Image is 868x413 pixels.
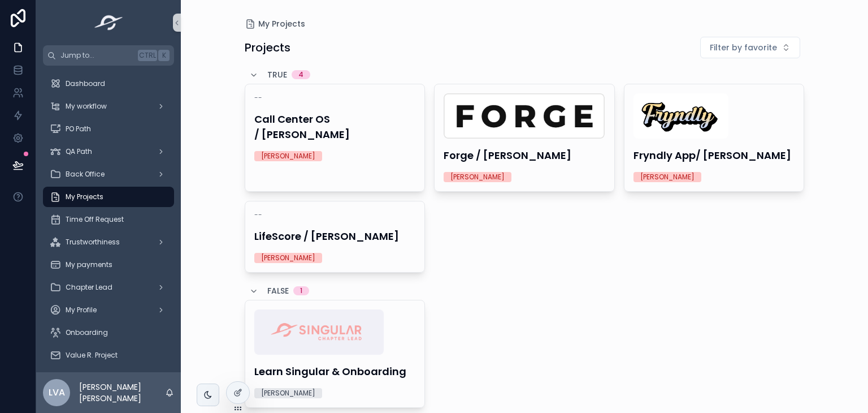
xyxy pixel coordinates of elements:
[258,18,305,29] span: My Projects
[43,322,174,343] a: Onboarding
[254,364,416,379] h4: Learn Singular & Onboarding
[43,45,174,66] button: Jump to...CtrlK
[261,151,315,161] div: [PERSON_NAME]
[633,93,728,139] img: Captura-de-pantalla-2024-05-16-a-la(s)-15.25.47.png
[66,124,91,134] span: PO Path
[66,147,92,156] span: QA Path
[300,286,302,295] div: 1
[43,74,174,94] a: Dashboard
[640,172,695,182] div: [PERSON_NAME]
[43,96,174,117] a: My workflow
[36,66,181,372] div: scrollable content
[710,42,777,53] span: Filter by favorite
[43,141,174,162] a: QA Path
[66,351,118,360] span: Value R. Project
[66,215,124,224] span: Time Off Request
[245,201,426,273] a: --LifeScore / [PERSON_NAME][PERSON_NAME]
[66,328,108,337] span: Onboarding
[66,306,97,315] span: My Profile
[254,93,262,102] span: --
[245,40,290,55] h1: Projects
[434,84,615,192] a: Forge.pngForge / [PERSON_NAME][PERSON_NAME]
[43,209,174,230] a: Time Off Request
[43,345,174,365] a: Value R. Project
[267,69,287,80] span: TRUE
[633,148,795,163] h4: Fryndly App/ [PERSON_NAME]
[43,119,174,139] a: PO Path
[624,84,805,192] a: Captura-de-pantalla-2024-05-16-a-la(s)-15.25.47.pngFryndly App/ [PERSON_NAME][PERSON_NAME]
[66,283,112,292] span: Chapter Lead
[444,148,605,163] h4: Forge / [PERSON_NAME]
[254,229,416,244] h4: LifeScore / [PERSON_NAME]
[43,277,174,298] a: Chapter Lead
[66,260,112,269] span: My payments
[267,285,289,296] span: FALSE
[43,164,174,184] a: Back Office
[43,255,174,275] a: My payments
[245,18,305,29] a: My Projects
[254,309,384,355] img: Singular-Chapter-Lead.png
[138,50,157,61] span: Ctrl
[79,381,165,404] p: [PERSON_NAME] [PERSON_NAME]
[66,79,105,88] span: Dashboard
[450,172,505,182] div: [PERSON_NAME]
[66,170,105,179] span: Back Office
[261,253,315,263] div: [PERSON_NAME]
[43,300,174,320] a: My Profile
[43,187,174,207] a: My Projects
[66,238,120,247] span: Trustworthiness
[245,84,426,192] a: --Call Center OS / [PERSON_NAME][PERSON_NAME]
[254,111,416,142] h4: Call Center OS / [PERSON_NAME]
[60,51,133,60] span: Jump to...
[91,14,127,32] img: App logo
[66,102,107,111] span: My workflow
[700,37,800,58] button: Select Button
[254,210,262,220] span: --
[245,300,426,408] a: Singular-Chapter-Lead.pngLearn Singular & Onboarding[PERSON_NAME]
[49,386,65,399] span: LVA
[159,51,168,60] span: K
[66,192,103,201] span: My Projects
[43,232,174,252] a: Trustworthiness
[444,93,605,139] img: Forge.png
[261,388,315,398] div: [PERSON_NAME]
[298,70,303,79] div: 4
